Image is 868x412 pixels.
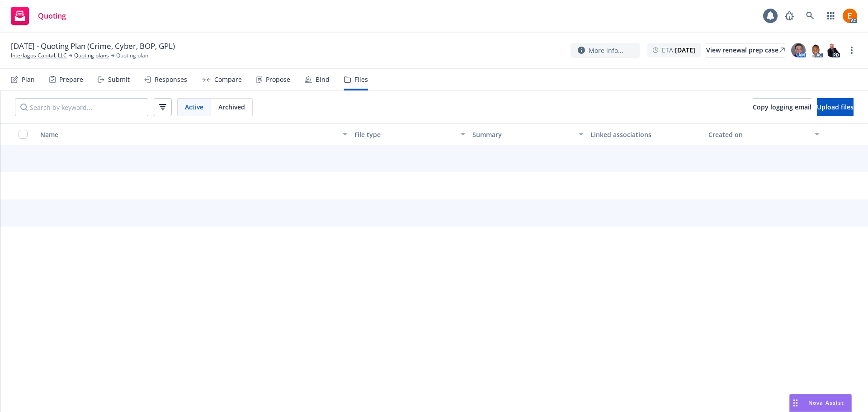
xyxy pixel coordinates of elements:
[662,45,695,55] span: ETA :
[37,123,351,145] button: Name
[808,399,844,407] span: Nova Assist
[790,394,801,412] div: Drag to move
[590,130,701,139] div: Linked associations
[74,52,109,60] a: Quoting plans
[843,9,857,23] img: photo
[218,102,245,112] span: Archived
[706,43,785,57] a: View renewal prep case
[801,7,819,25] a: Search
[59,76,83,83] div: Prepare
[7,3,70,28] a: Quoting
[675,46,695,54] strong: [DATE]
[108,76,130,83] div: Submit
[185,102,203,112] span: Active
[351,123,469,145] button: File type
[822,7,840,25] a: Switch app
[354,130,455,139] div: File type
[791,43,806,57] img: photo
[472,130,573,139] div: Summary
[753,103,811,111] span: Copy logging email
[38,12,66,19] span: Quoting
[789,394,852,412] button: Nova Assist
[846,45,857,56] a: more
[705,123,823,145] button: Created on
[316,76,330,83] div: Bind
[15,98,148,116] input: Search by keyword...
[780,7,798,25] a: Report a Bug
[826,43,840,57] img: photo
[817,103,854,111] span: Upload files
[808,43,823,57] img: photo
[11,41,175,52] span: [DATE] - Quoting Plan (Crime, Cyber, BOP, GPL)
[40,130,337,139] div: Name
[214,76,242,83] div: Compare
[708,130,809,139] div: Created on
[19,130,28,139] input: Select all
[155,76,187,83] div: Responses
[589,46,623,55] span: More info...
[266,76,290,83] div: Propose
[753,98,811,116] button: Copy logging email
[571,43,640,58] button: More info...
[354,76,368,83] div: Files
[706,43,785,57] div: View renewal prep case
[587,123,705,145] button: Linked associations
[22,76,35,83] div: Plan
[469,123,587,145] button: Summary
[116,52,148,60] span: Quoting plan
[11,52,67,60] a: Interlagos Capital, LLC
[817,98,854,116] button: Upload files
